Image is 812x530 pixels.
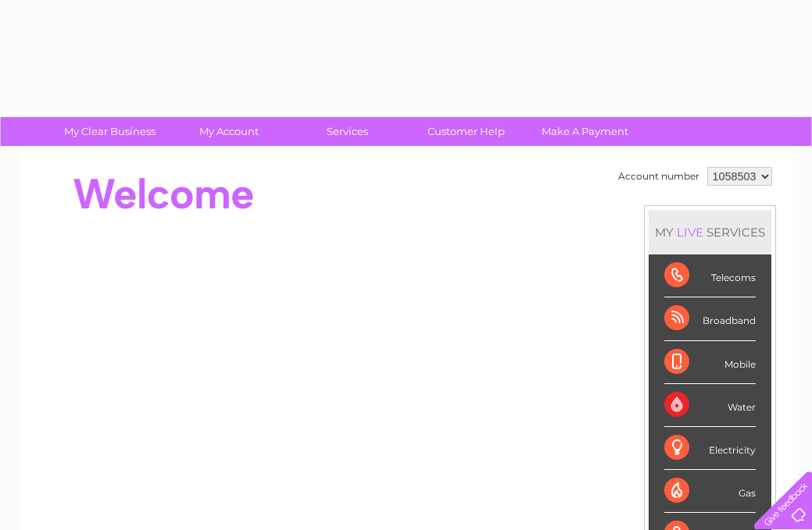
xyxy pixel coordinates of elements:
[614,163,703,190] td: Account number
[402,117,531,146] a: Customer Help
[674,225,706,240] div: LIVE
[664,384,756,427] div: Water
[164,117,293,146] a: My Account
[664,470,756,513] div: Gas
[520,117,649,146] a: Make A Payment
[649,210,771,254] div: MY SERVICES
[283,117,412,146] a: Services
[664,427,756,470] div: Electricity
[664,254,756,297] div: Telecoms
[664,297,756,340] div: Broadband
[45,117,174,146] a: My Clear Business
[664,341,756,384] div: Mobile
